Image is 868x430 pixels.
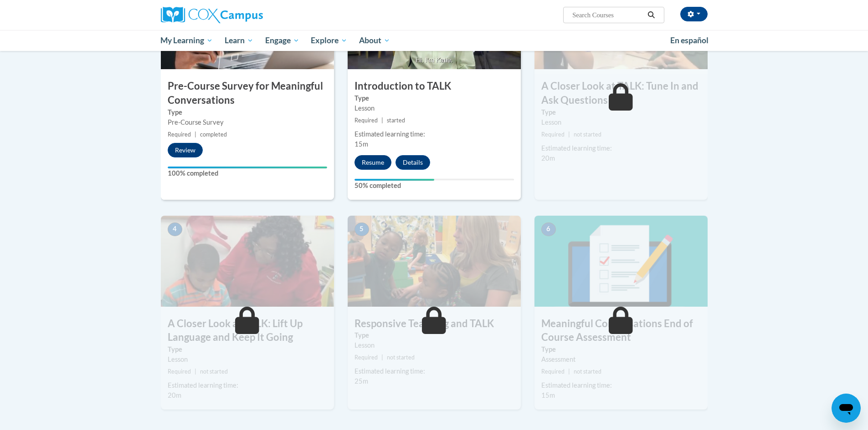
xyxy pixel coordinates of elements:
[541,380,701,390] div: Estimated learning time:
[161,317,334,345] h3: A Closer Look at TALK: Lift Up Language and Keep It Going
[664,31,714,50] a: En español
[541,368,565,375] span: Required
[354,354,378,361] span: Required
[354,93,514,103] label: Type
[670,35,709,45] span: En español
[571,10,644,20] input: Search Courses
[354,377,368,385] span: 25m
[168,380,327,390] div: Estimated learning time:
[195,368,196,375] span: |
[161,7,263,23] img: Cox Campus
[219,30,259,51] a: Learn
[161,7,334,23] a: Cox Campus
[354,155,391,170] button: Resume
[348,317,521,331] h3: Responsive Teaching and TALK
[354,366,514,376] div: Estimated learning time:
[168,354,327,364] div: Lesson
[225,35,253,46] span: Learn
[168,167,327,168] div: Your progress
[387,354,415,361] span: not started
[534,79,708,107] h3: A Closer Look at TALK: Tune In and Ask Questions
[541,223,556,236] span: 6
[259,30,305,51] a: Engage
[832,394,861,423] iframe: Button to launch messaging window
[168,223,182,236] span: 4
[311,35,347,46] span: Explore
[168,391,181,399] span: 20m
[168,107,327,117] label: Type
[160,35,213,46] span: My Learning
[168,131,191,138] span: Required
[381,117,383,124] span: |
[354,117,378,124] span: Required
[534,216,708,307] img: Course Image
[395,155,430,170] button: Details
[381,354,383,361] span: |
[353,30,396,51] a: About
[155,30,219,51] a: My Learning
[354,330,514,340] label: Type
[541,131,565,138] span: Required
[541,354,701,364] div: Assessment
[195,131,196,138] span: |
[265,35,299,46] span: Engage
[541,154,555,162] span: 20m
[161,79,334,107] h3: Pre-Course Survey for Meaningful Conversations
[200,368,228,375] span: not started
[168,168,327,178] label: 100% completed
[168,117,327,127] div: Pre-Course Survey
[354,103,514,113] div: Lesson
[568,131,570,138] span: |
[574,368,601,375] span: not started
[354,129,514,139] div: Estimated learning time:
[354,223,369,236] span: 5
[354,179,434,181] div: Your progress
[568,368,570,375] span: |
[168,143,203,157] button: Review
[644,10,658,20] button: Search
[574,131,601,138] span: not started
[354,181,514,191] label: 50% completed
[168,368,191,375] span: Required
[200,131,227,138] span: completed
[541,391,555,399] span: 15m
[354,140,368,148] span: 15m
[161,216,334,307] img: Course Image
[541,143,701,153] div: Estimated learning time:
[387,117,405,124] span: started
[348,79,521,93] h3: Introduction to TALK
[305,30,353,51] a: Explore
[359,35,390,46] span: About
[541,117,701,127] div: Lesson
[541,344,701,354] label: Type
[168,344,327,354] label: Type
[348,216,521,307] img: Course Image
[147,30,721,51] div: Main menu
[354,340,514,350] div: Lesson
[680,7,708,21] button: Account Settings
[541,107,701,117] label: Type
[534,317,708,345] h3: Meaningful Conversations End of Course Assessment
